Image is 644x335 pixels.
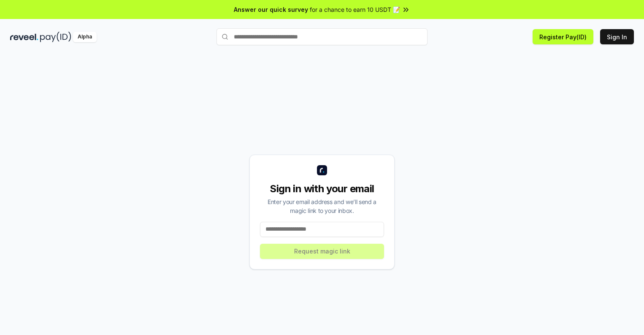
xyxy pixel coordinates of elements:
img: reveel_dark [10,32,38,42]
div: Alpha [73,32,97,42]
div: Enter your email address and we’ll send a magic link to your inbox. [260,197,384,215]
div: Sign in with your email [260,182,384,196]
img: logo_small [317,165,327,175]
span: for a chance to earn 10 USDT 📝 [310,5,400,14]
img: pay_id [40,32,71,42]
span: Answer our quick survey [234,5,308,14]
button: Register Pay(ID) [533,29,593,44]
button: Sign In [600,29,634,44]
